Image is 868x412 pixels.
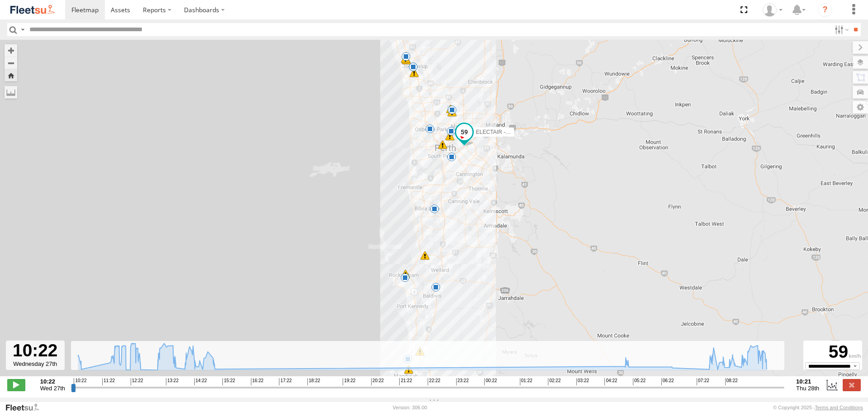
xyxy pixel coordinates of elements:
span: 19:22 [343,378,355,385]
span: 15:22 [222,378,235,385]
button: Zoom out [5,57,17,69]
span: 04:22 [604,378,617,385]
span: 00:22 [484,378,497,385]
label: Map Settings [853,101,868,114]
label: Play/Stop [7,379,25,391]
span: 13:22 [166,378,179,385]
div: © Copyright 2025 - [773,405,863,410]
span: 07:22 [697,378,709,385]
span: 21:22 [399,378,412,385]
span: 06:22 [661,378,674,385]
button: Zoom in [5,44,17,57]
span: 02:22 [548,378,561,385]
div: Version: 306.00 [393,405,427,410]
span: 23:22 [456,378,469,385]
span: Thu 28th Aug 2025 [796,385,819,392]
span: 20:22 [371,378,384,385]
i: ? [818,3,832,17]
span: 14:22 [194,378,207,385]
label: Measure [5,86,17,99]
span: 22:22 [428,378,440,385]
img: fleetsu-logo-horizontal.svg [9,4,56,16]
span: Wed 27th Aug 2025 [40,385,65,392]
a: Terms and Conditions [815,405,863,410]
span: 05:22 [633,378,646,385]
a: Visit our Website [5,403,47,412]
span: 11:22 [102,378,115,385]
strong: 10:22 [40,378,65,385]
span: 12:22 [131,378,143,385]
div: 59 [805,342,861,362]
div: Wayne Betts [759,3,786,17]
span: 08:22 [725,378,738,385]
span: 16:22 [251,378,264,385]
span: 01:22 [520,378,533,385]
label: Search Filter Options [831,23,850,36]
span: 10:22 [74,378,86,385]
strong: 10:21 [796,378,819,385]
label: Search Query [19,23,26,36]
span: 18:22 [307,378,320,385]
button: Zoom Home [5,69,17,81]
span: 17:22 [279,378,292,385]
span: ELECTAIR - Riaan [476,128,521,135]
label: Close [843,379,861,391]
span: 03:22 [576,378,589,385]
